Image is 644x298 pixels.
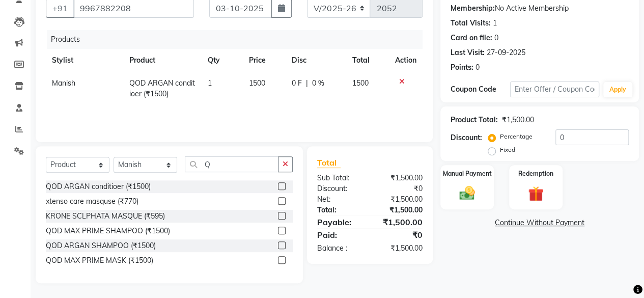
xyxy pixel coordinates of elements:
div: Products [47,30,430,49]
div: Total: [310,205,370,215]
div: Payable: [310,216,370,228]
div: ₹0 [370,229,430,241]
div: xtenso care masquse (₹770) [46,196,138,207]
div: ₹1,500.00 [370,194,430,205]
div: ₹1,500.00 [370,216,430,228]
th: Price [243,49,286,72]
div: Product Total: [451,115,498,125]
span: | [306,78,308,89]
th: Stylist [46,49,123,72]
label: Redemption [518,169,553,178]
input: Search or Scan [185,156,278,172]
div: KRONE SCLPHATA MASQUE (₹595) [46,211,165,222]
div: No Active Membership [451,3,629,14]
label: Fixed [500,145,515,154]
label: Manual Payment [443,169,492,178]
label: Percentage [500,132,533,141]
div: Last Visit: [451,47,485,58]
div: 0 [475,62,480,73]
span: 0 % [312,78,324,89]
a: Continue Without Payment [442,218,637,228]
div: Card on file: [451,33,492,43]
img: _gift.svg [523,184,548,203]
div: ₹0 [370,183,430,194]
div: Coupon Code [451,84,510,95]
div: ₹1,500.00 [502,115,534,125]
th: Qty [202,49,243,72]
button: Apply [603,82,632,97]
div: QOD ARGAN SHAMPOO (₹1500) [46,240,156,251]
span: Manish [52,78,75,88]
th: Total [346,49,389,72]
th: Action [389,49,423,72]
div: Discount: [310,183,370,194]
th: Product [123,49,202,72]
div: Total Visits: [451,18,491,29]
div: Net: [310,194,370,205]
span: 1 [208,78,212,88]
span: Total [317,157,341,168]
div: Balance : [310,243,370,254]
div: 1 [493,18,497,29]
span: 1500 [249,78,265,88]
th: Disc [286,49,346,72]
div: QOD MAX PRIME MASK (₹1500) [46,255,153,266]
div: QOD ARGAN conditioer (₹1500) [46,181,151,192]
div: Points: [451,62,473,73]
div: Sub Total: [310,173,370,183]
img: _cash.svg [455,184,480,202]
div: Membership: [451,3,495,14]
div: 0 [494,33,498,43]
span: QOD ARGAN conditioer (₹1500) [129,78,195,98]
div: Paid: [310,229,370,241]
div: Discount: [451,132,482,143]
span: 1500 [352,78,368,88]
div: ₹1,500.00 [370,173,430,183]
span: 0 F [292,78,302,89]
div: ₹1,500.00 [370,243,430,254]
div: ₹1,500.00 [370,205,430,215]
input: Enter Offer / Coupon Code [510,82,599,97]
div: QOD MAX PRIME SHAMPOO (₹1500) [46,226,170,236]
div: 27-09-2025 [487,47,525,58]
